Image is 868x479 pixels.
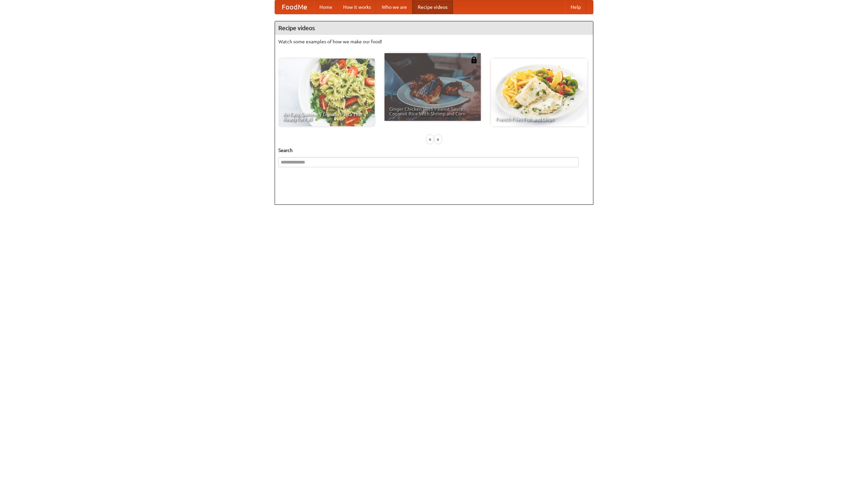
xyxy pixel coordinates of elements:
[412,0,453,14] a: Recipe videos
[275,0,314,14] a: FoodMe
[275,21,593,35] h4: Recipe videos
[338,0,376,14] a: How it works
[496,117,583,122] span: French Fries Fish and Chips
[565,0,586,14] a: Help
[278,38,590,45] p: Watch some examples of how we make our food!
[427,135,433,144] div: «
[283,112,370,122] span: An Easy, Summery Tomato Pasta That's Ready for Fall
[314,0,338,14] a: Home
[278,59,375,126] a: An Easy, Summery Tomato Pasta That's Ready for Fall
[278,147,590,154] h5: Search
[471,57,477,63] img: 483408.png
[376,0,412,14] a: Who we are
[435,135,441,144] div: »
[491,59,587,126] a: French Fries Fish and Chips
